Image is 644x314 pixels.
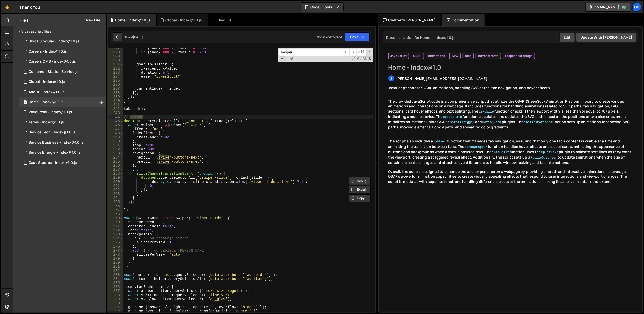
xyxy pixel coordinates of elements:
button: Debug [349,177,371,185]
div: 16150/44840.js [19,67,106,77]
div: 16150/44188.js [19,87,106,97]
span: Whole Word Search [363,56,368,61]
div: 277 [108,249,123,253]
div: 269 [108,216,123,220]
div: 285 [108,281,123,285]
div: 232 [108,66,123,71]
span: tabs [465,54,472,58]
code: initSplit [491,150,510,154]
div: 252 [108,147,123,151]
span: animations [428,54,445,58]
div: 250 [108,139,123,143]
div: 282 [108,269,123,273]
div: [DATE] [133,35,143,39]
span: JavaScript [391,54,407,58]
div: 274 [108,236,123,240]
div: 242 [108,107,123,111]
div: 258 [108,172,123,176]
span: ​ [349,49,356,56]
div: About - Index@1.0.js [29,90,64,94]
div: 231 [108,62,123,66]
div: 292 [108,309,123,313]
div: 238 [108,91,123,95]
div: 16150/43695.js [19,77,106,87]
span: 1 of 11 [285,57,300,61]
div: 16150/44830.js [19,47,106,57]
button: Code + Tools [301,3,343,12]
div: 16150/43401.js [19,97,106,107]
div: 268 [108,212,123,216]
button: Save [345,32,370,41]
div: 247 [108,127,123,131]
div: Global - Index@1.0.js [29,80,65,84]
span: JavaScript code for GSAP animations, handling SVG paths, tab navigation, and hover effects. [388,85,551,90]
button: Edit [559,33,575,42]
div: Chat with [PERSON_NAME] [378,14,441,26]
div: 265 [108,200,123,204]
div: 287 [108,289,123,293]
div: 262 [108,188,123,192]
div: 16150/43555.js [19,117,106,127]
div: 284 [108,277,123,281]
div: 259 [108,176,123,180]
code: isMobile [478,110,494,114]
span: RegExp Search [351,56,356,61]
div: 248 [108,131,123,135]
span: responsive design [505,54,533,58]
div: 246 [108,123,123,127]
div: 16150/45011.js [19,36,106,47]
div: 281 [108,265,123,269]
div: Service Energie - Index@1.0.js [29,150,81,155]
div: 228 [108,50,123,54]
div: 240 [108,99,123,103]
div: 249 [108,135,123,139]
div: 291 [108,305,123,309]
p: Overall, the code is designed to enhance the user experience on a webpage by providing smooth and... [388,169,633,184]
div: New File [212,18,233,23]
button: Update with [PERSON_NAME] [576,33,636,42]
div: 16150/44116.js [19,158,106,168]
p: The provided JavaScript code is a comprehensive script that utilizes the GSAP (GreenSock Animatio... [388,99,633,130]
code: ResizeObserver [530,156,558,160]
span: 1 [24,101,27,105]
div: 227 [108,46,123,50]
div: 283 [108,273,123,277]
div: 239 [108,95,123,99]
div: 257 [108,168,123,172]
span: Alt-Enter [356,49,367,56]
div: 253 [108,151,123,155]
div: 272 [108,228,123,232]
div: Documentation [442,14,484,26]
button: Copy [349,194,371,202]
div: 256 [108,164,123,168]
div: 276 [108,244,123,249]
div: Home - index@1.0.js [115,18,150,23]
span: Search In Selection [368,56,372,61]
span: CaseSensitive Search [357,56,362,61]
div: 255 [108,160,123,164]
input: Search for [279,49,343,56]
div: 266 [108,204,123,208]
div: 286 [108,285,123,289]
span: [PERSON_NAME][EMAIL_ADDRESS][DOMAIN_NAME] [396,76,488,81]
code: tabLoad [433,140,447,144]
div: Home - index@1.0.js [29,100,64,104]
div: Case Studies - Index@1.0.js [29,161,77,165]
div: 279 [108,257,123,261]
div: 288 [108,293,123,297]
p: The script also includes a function that manages tab navigation, ensuring that only one tab's con... [388,139,633,165]
div: Service Tech - Index@1.0.js [29,130,76,135]
div: Careers - Index@1.0.js [29,49,67,54]
div: 267 [108,208,123,212]
div: 245 [108,119,123,123]
button: New File [81,18,100,22]
div: 229 [108,54,123,58]
div: 16150/44848.js [19,57,106,67]
div: 271 [108,224,123,228]
div: 261 [108,184,123,188]
div: 264 [108,196,123,200]
span: hover effects [478,54,498,58]
div: 290 [108,301,123,305]
span: SVG [452,54,458,58]
div: 234 [108,75,123,79]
